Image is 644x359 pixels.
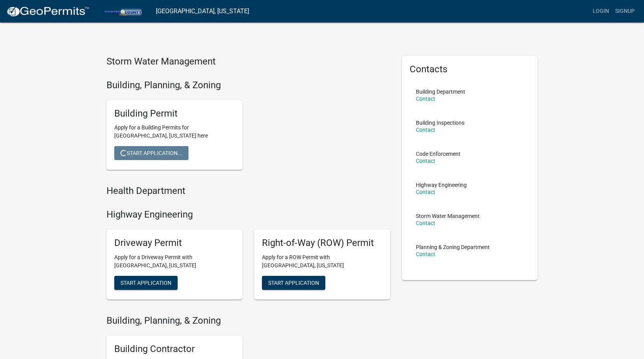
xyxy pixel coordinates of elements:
[262,276,325,290] button: Start Application
[416,220,435,226] a: Contact
[416,151,461,157] p: Code Enforcement
[612,4,638,19] a: Signup
[416,189,435,195] a: Contact
[416,89,465,94] p: Building Department
[106,315,390,326] h4: Building, Planning, & Zoning
[416,213,480,219] p: Storm Water Management
[156,5,249,18] a: [GEOGRAPHIC_DATA], [US_STATE]
[262,237,382,249] h5: Right-of-Way (ROW) Permit
[106,56,390,67] h4: Storm Water Management
[114,253,235,270] p: Apply for a Driveway Permit with [GEOGRAPHIC_DATA], [US_STATE]
[106,80,390,91] h4: Building, Planning, & Zoning
[590,4,612,19] a: Login
[416,244,490,250] p: Planning & Zoning Department
[410,64,530,75] h5: Contacts
[416,96,435,102] a: Contact
[114,146,188,160] button: Start Application...
[106,185,390,197] h4: Health Department
[416,182,467,188] p: Highway Engineering
[416,127,435,133] a: Contact
[114,124,235,140] p: Apply for a Building Permits for [GEOGRAPHIC_DATA], [US_STATE] here
[96,6,150,16] img: Porter County, Indiana
[114,108,235,119] h5: Building Permit
[120,279,171,286] span: Start Application
[106,209,390,220] h4: Highway Engineering
[416,158,435,164] a: Contact
[114,237,235,249] h5: Driveway Permit
[114,343,235,355] h5: Building Contractor
[120,150,182,156] span: Start Application...
[416,120,464,125] p: Building Inspections
[262,253,382,270] p: Apply for a ROW Permit with [GEOGRAPHIC_DATA], [US_STATE]
[416,251,435,257] a: Contact
[268,279,319,286] span: Start Application
[114,276,178,290] button: Start Application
